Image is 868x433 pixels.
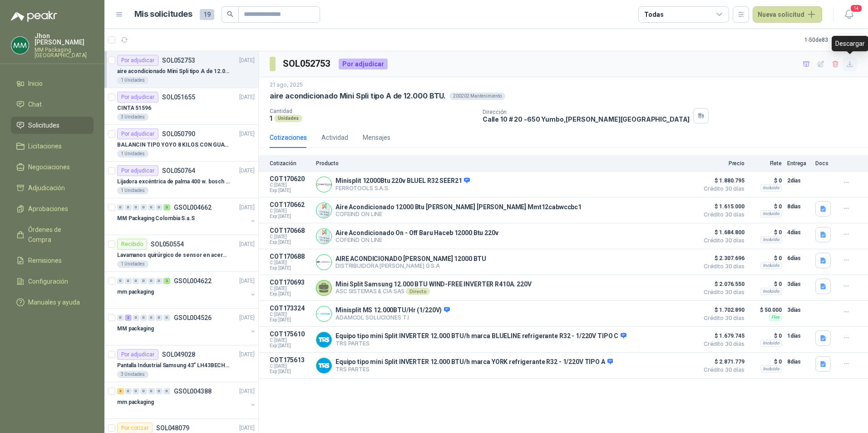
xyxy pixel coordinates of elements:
p: GSOL004526 [174,315,212,321]
div: 0 [125,278,132,284]
p: Minisplit MS 12.000BTU/Hr (1/220V) [335,306,450,315]
div: 3 [117,388,124,394]
span: C: [DATE] [270,338,311,343]
p: [DATE] [239,93,255,102]
span: $ 1.615.000 [699,201,745,212]
p: SOL050554 [151,241,184,247]
p: TRS PARTES [335,340,626,347]
div: 0 [156,388,163,394]
div: Incluido [760,365,782,373]
div: 0 [148,315,155,321]
p: [DATE] [239,277,255,285]
div: Incluido [760,340,782,347]
a: Manuales y ayuda [11,294,94,311]
a: 0 0 0 0 0 0 3 GSOL004662[DATE] MM Packaging Colombia S.a.S [117,202,256,231]
a: Adjudicación [11,179,94,197]
div: Incluido [760,236,782,243]
p: COT170662 [270,201,311,208]
span: Crédito 30 días [699,186,745,192]
div: 1 Unidades [117,77,148,84]
p: ASC SISTEMAS & CIA SAS [335,288,532,295]
p: aire acondicionado Mini Spli tipo A de 12.000 BTU. [270,91,446,101]
span: Licitaciones [28,141,62,151]
a: Por adjudicarSOL051655[DATE] CINTA 515963 Unidades [104,88,258,125]
span: Negociaciones [28,162,70,172]
p: COT170688 [270,253,311,260]
div: Por adjudicar [339,59,388,69]
p: [DATE] [239,240,255,249]
p: ADAMCOL SOLUCIONES T.I [335,314,450,321]
p: Minisplit 12000Btu 220v BLUEL R32 SEER21 [335,177,470,185]
p: Producto [316,160,694,167]
p: $ 0 [750,227,782,238]
p: [DATE] [239,130,255,138]
p: COT173324 [270,305,311,312]
p: Precio [699,160,745,167]
a: RecibidoSOL050554[DATE] Lavamanos quirúrgico de sensor en acero referencia TLS-131 Unidades [104,235,258,272]
div: 0 [163,388,170,394]
p: $ 0 [750,330,782,341]
p: $ 0 [750,279,782,290]
div: 1 - 50 de 83 [804,33,857,47]
p: Equipo tipo mini Split INVERTER 12.000 BTU/h marca BLUELINE refrigerante R32 - 1/220V TIPO C [335,332,626,340]
span: Adjudicación [28,183,65,193]
span: C: [DATE] [270,260,311,266]
span: 14 [850,4,863,13]
div: 1 Unidades [117,261,148,268]
div: 0 [125,204,132,211]
p: Docs [815,160,833,167]
p: Cotización [270,160,311,167]
div: 0 [140,204,147,211]
div: 0 [133,315,139,321]
span: Inicio [28,79,43,89]
div: 200202 Mantenimiento [449,93,505,100]
div: 0 [117,204,124,211]
div: 0 [163,315,170,321]
p: DISTRIBUIDORA [PERSON_NAME] G S.A [335,262,486,269]
p: Calle 10 # 20 -650 Yumbo , [PERSON_NAME][GEOGRAPHIC_DATA] [483,115,690,123]
a: 0 0 0 0 0 0 2 GSOL004622[DATE] mm packaging [117,276,256,305]
p: $ 0 [750,356,782,367]
span: $ 1.684.800 [699,227,745,238]
h3: SOL052753 [283,57,331,71]
p: MM Packaging [GEOGRAPHIC_DATA] [35,47,94,58]
span: Crédito 30 días [699,341,745,347]
span: Manuales y ayuda [28,297,80,307]
p: COT170620 [270,175,311,182]
div: 0 [133,204,139,211]
span: Remisiones [28,256,62,266]
p: Mini Split Samsung 12.000 BTU WIND-FREE INVERTER R410A. 220V [335,280,532,288]
p: 6 días [787,253,810,264]
a: 0 2 0 0 0 0 0 GSOL004526[DATE] MM packaging [117,312,256,341]
span: Crédito 30 días [699,367,745,373]
img: Company Logo [316,229,331,244]
p: COFEIND ON LINE [335,211,582,217]
div: 0 [156,204,163,211]
p: Lijadora excéntrica de palma 400 w. bosch gex 125-150 ave [117,177,230,186]
div: Actividad [321,133,348,143]
p: [DATE] [239,167,255,175]
p: GSOL004388 [174,388,212,394]
p: Cantidad [270,108,475,114]
p: [DATE] [239,203,255,212]
img: Company Logo [316,332,331,347]
span: Exp: [DATE] [270,291,311,297]
span: $ 2.076.550 [699,279,745,290]
div: 1 Unidades [117,187,148,194]
a: Solicitudes [11,117,94,134]
div: Directo [406,288,430,295]
div: 0 [140,388,147,394]
p: MM Packaging Colombia S.a.S [117,214,195,223]
span: $ 1.702.890 [699,305,745,315]
span: Exp: [DATE] [270,240,311,245]
span: Configuración [28,276,68,286]
p: MM packaging [117,325,154,333]
p: FERROTOOLS S.A.S. [335,185,470,192]
p: 3 días [787,305,810,315]
span: $ 2.871.779 [699,356,745,367]
p: [DATE] [239,387,255,396]
p: [DATE] [239,56,255,65]
a: Chat [11,96,94,113]
img: Company Logo [11,37,29,54]
a: 3 0 0 0 0 0 0 GSOL004388[DATE] mm packaging [117,386,256,415]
